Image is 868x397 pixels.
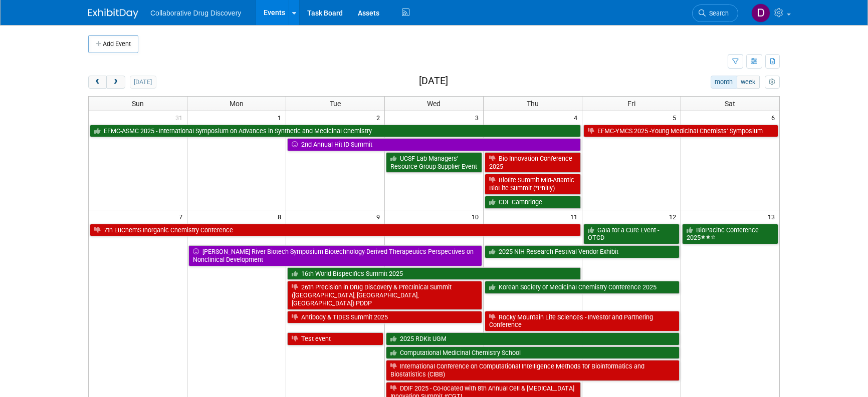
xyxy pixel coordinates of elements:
span: 3 [474,111,483,124]
span: 1 [277,111,286,124]
h2: [DATE] [419,76,448,87]
img: Daniel Castro [751,4,770,23]
span: 13 [767,210,779,223]
span: 4 [573,111,582,124]
span: Sat [725,100,735,108]
a: EFMC-ASMC 2025 - International Symposium on Advances in Synthetic and Medicinal Chemistry [90,125,581,138]
span: 8 [277,210,286,223]
a: International Conference on Computational Intelligence Methods for Bioinformatics and Biostatisti... [386,360,680,380]
span: Mon [230,100,244,108]
span: 7 [178,210,187,223]
a: [PERSON_NAME] River Biotech Symposium Biotechnology-Derived Therapeutics Perspectives on Nonclini... [188,245,482,266]
a: Gala for a Cure Event - OTCD [583,224,680,244]
button: [DATE] [130,76,156,89]
span: 31 [174,111,187,124]
span: 9 [375,210,384,223]
span: Wed [427,100,441,108]
a: 7th EuChemS Inorganic Chemistry Conference [90,224,581,237]
span: 5 [672,111,681,124]
span: 12 [668,210,681,223]
button: month [711,76,737,89]
span: 10 [471,210,483,223]
button: next [106,76,125,89]
a: Biolife Summit Mid-Atlantic BioLife Summit (*Philly) [485,174,581,194]
a: 2025 RDKit UGM [386,332,680,345]
button: prev [88,76,107,89]
a: Korean Society of Medicinal Chemistry Conference 2025 [485,281,680,294]
button: myCustomButton [765,76,780,89]
a: 2nd Annual Hit ID Summit [287,138,581,151]
button: week [737,76,760,89]
a: Bio Innovation Conference 2025 [485,152,581,173]
a: Antibody & TIDES Summit 2025 [287,311,482,324]
img: ExhibitDay [88,9,138,19]
a: 2025 NIH Research Festival Vendor Exhibit [485,245,680,258]
span: Tue [330,100,341,108]
a: EFMC-YMCS 2025 -Young Medicinal Chemists’ Symposium [583,125,778,138]
a: BioPacific Conference 2025 [682,224,778,244]
button: Add Event [88,35,138,53]
span: Sun [132,100,144,108]
span: Search [706,10,729,17]
a: 16th World Bispecifics Summit 2025 [287,267,581,280]
a: 26th Precision in Drug Discovery & Preclinical Summit ([GEOGRAPHIC_DATA], [GEOGRAPHIC_DATA], [GEO... [287,281,482,309]
span: Fri [627,100,635,108]
a: Test event [287,332,383,345]
a: CDF Cambridge [485,196,581,209]
span: 6 [770,111,779,124]
a: Search [692,5,738,22]
a: Computational Medicinal Chemistry School [386,346,680,359]
span: 2 [375,111,384,124]
a: UCSF Lab Managers’ Resource Group Supplier Event [386,152,482,173]
span: Collaborative Drug Discovery [150,9,241,17]
span: 11 [569,210,582,223]
span: Thu [527,100,539,108]
a: Rocky Mountain Life Sciences - Investor and Partnering Conference [485,311,680,331]
i: Personalize Calendar [769,79,775,86]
